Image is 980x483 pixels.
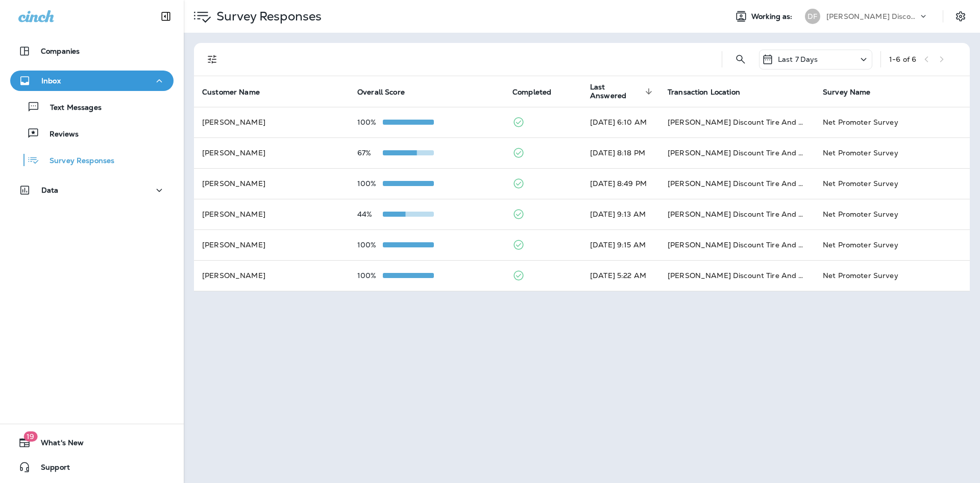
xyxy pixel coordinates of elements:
[590,83,655,100] span: Last Answered
[582,137,659,168] td: [DATE] 8:18 PM
[357,149,383,157] p: 67%
[815,107,970,137] td: Net Promoter Survey
[212,9,322,24] p: Survey Responses
[815,260,970,291] td: Net Promoter Survey
[512,87,565,97] span: Completed
[40,103,102,113] p: Text Messages
[823,87,884,97] span: Survey Name
[152,6,180,27] button: Collapse Sidebar
[823,88,871,97] span: Survey Name
[889,55,916,63] div: 1 - 6 of 6
[659,229,815,260] td: [PERSON_NAME] Discount Tire And Alignment - [GEOGRAPHIC_DATA] ([STREET_ADDRESS])
[194,107,349,137] td: [PERSON_NAME]
[39,156,114,166] p: Survey Responses
[668,87,753,97] span: Transaction Location
[23,431,37,442] span: 19
[659,168,815,199] td: [PERSON_NAME] Discount Tire And Alignment - [GEOGRAPHIC_DATA] ([STREET_ADDRESS])
[815,168,970,199] td: Net Promoter Survey
[659,260,815,291] td: [PERSON_NAME] Discount Tire And Alignment - [GEOGRAPHIC_DATA] ([STREET_ADDRESS])
[357,241,383,249] p: 100%
[730,49,751,70] button: Search Survey Responses
[194,168,349,199] td: [PERSON_NAME]
[590,83,642,100] span: Last Answered
[951,7,970,26] button: Settings
[194,137,349,168] td: [PERSON_NAME]
[10,41,174,61] button: Companies
[10,149,174,171] button: Survey Responses
[10,432,174,453] button: 19What's New
[582,199,659,229] td: [DATE] 9:13 AM
[582,229,659,260] td: [DATE] 9:15 AM
[357,210,383,218] p: 44%
[10,123,174,144] button: Reviews
[202,88,260,97] span: Customer Name
[582,168,659,199] td: [DATE] 8:49 PM
[202,87,273,97] span: Customer Name
[194,199,349,229] td: [PERSON_NAME]
[582,107,659,137] td: [DATE] 6:10 AM
[41,77,61,85] p: Inbox
[194,229,349,260] td: [PERSON_NAME]
[202,49,223,70] button: Filters
[668,88,740,97] span: Transaction Location
[357,88,405,97] span: Overall Score
[357,271,383,280] p: 100%
[582,260,659,291] td: [DATE] 5:22 AM
[10,180,174,200] button: Data
[512,88,551,97] span: Completed
[41,47,80,55] p: Companies
[10,457,174,477] button: Support
[10,96,174,118] button: Text Messages
[10,71,174,91] button: Inbox
[357,179,383,188] p: 100%
[659,107,815,137] td: [PERSON_NAME] Discount Tire And Alignment - [GEOGRAPHIC_DATA] ([STREET_ADDRESS])
[815,229,970,260] td: Net Promoter Survey
[659,137,815,168] td: [PERSON_NAME] Discount Tire And Alignment - [GEOGRAPHIC_DATA] ([STREET_ADDRESS])
[815,199,970,229] td: Net Promoter Survey
[751,12,795,21] span: Working as:
[778,55,818,63] p: Last 7 Days
[39,130,79,140] p: Reviews
[41,186,59,194] p: Data
[357,87,418,97] span: Overall Score
[31,463,70,475] span: Support
[815,137,970,168] td: Net Promoter Survey
[194,260,349,291] td: [PERSON_NAME]
[805,9,820,24] div: DF
[31,439,84,451] span: What's New
[659,199,815,229] td: [PERSON_NAME] Discount Tire And Alignment - [GEOGRAPHIC_DATA] ([STREET_ADDRESS])
[357,118,383,126] p: 100%
[826,12,918,20] p: [PERSON_NAME] Discount Tire & Alignment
